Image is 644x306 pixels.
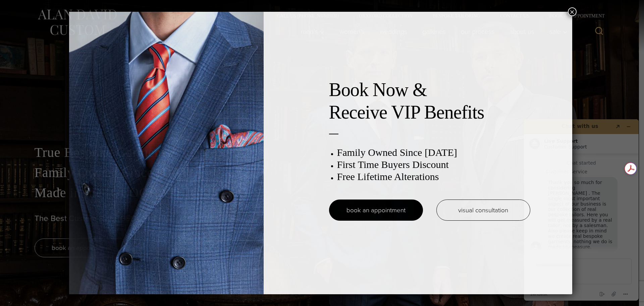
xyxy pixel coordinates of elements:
div: Chat started [12,46,113,52]
span: Chat [15,5,29,11]
button: Menu [102,176,112,184]
h3: Free Lifetime Alterations [337,171,530,183]
a: visual consultation [436,200,530,221]
button: Minimize widget [105,8,115,17]
button: Close [568,7,577,16]
button: End chat [78,176,89,184]
h2: Live Support [25,25,115,30]
button: Attach file [90,176,101,185]
button: Popout [94,8,105,17]
div: Customer Service [27,55,113,60]
h1: Chat with us [29,9,94,16]
h3: First Time Buyers Discount [337,159,530,171]
div: Customer Support [25,30,115,36]
h3: Family Owned Since [DATE] [337,146,530,159]
a: book an appointment [329,200,423,221]
span: Thank you so much for considering [PERSON_NAME] . The single most important aspect of our busines... [30,66,95,136]
h2: Book Now & Receive VIP Benefits [329,79,530,124]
